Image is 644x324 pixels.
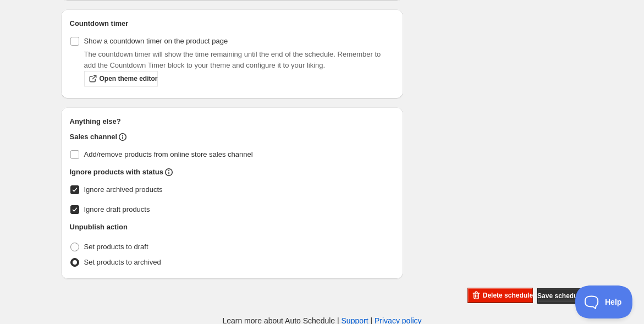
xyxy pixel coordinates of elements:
span: Open theme editor [100,74,158,83]
h2: Sales channel [70,131,118,142]
a: Open theme editor [84,71,158,86]
span: Ignore draft products [84,205,150,213]
span: Set products to archived [84,258,161,266]
p: The countdown timer will show the time remaining until the end of the schedule. Remember to add t... [84,49,395,71]
span: Set products to draft [84,243,148,251]
h2: Ignore products with status [70,167,163,178]
h2: Unpublish action [70,222,128,233]
span: Ignore archived products [84,185,163,194]
span: Delete schedule [483,291,533,300]
span: Show a countdown timer on the product page [84,37,228,45]
h2: Anything else? [70,116,395,127]
span: Save schedule [537,292,583,300]
span: Add/remove products from online store sales channel [84,150,253,158]
button: Delete schedule [467,288,533,303]
h2: Countdown timer [70,18,395,29]
iframe: Toggle Customer Support [575,285,633,318]
button: Save schedule [537,288,583,304]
